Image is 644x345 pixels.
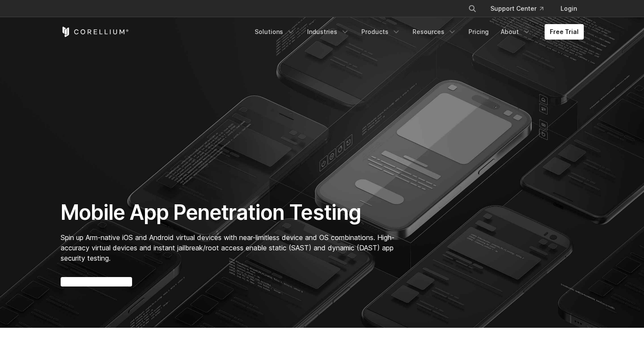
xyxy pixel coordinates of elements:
[61,233,394,262] span: Spin up Arm-native iOS and Android virtual devices with near-limitless device and OS combinations...
[554,1,584,16] a: Login
[356,24,406,40] a: Products
[407,24,462,40] a: Resources
[302,24,354,40] a: Industries
[484,1,550,16] a: Support Center
[250,24,584,40] div: Navigation Menu
[463,24,494,40] a: Pricing
[496,24,536,40] a: About
[250,24,300,40] a: Solutions
[61,200,404,225] h1: Mobile App Penetration Testing
[465,1,480,16] button: Search
[545,24,584,40] a: Free Trial
[61,27,129,37] a: Corellium Home
[458,1,584,16] div: Navigation Menu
